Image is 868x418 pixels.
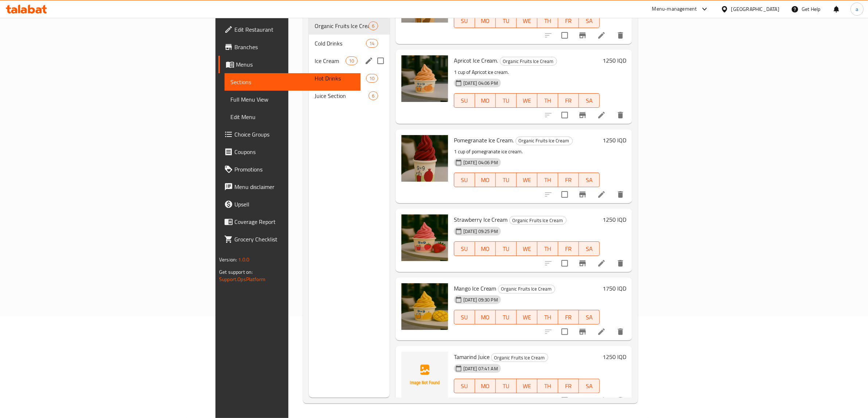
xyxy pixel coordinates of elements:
span: MO [478,381,493,391]
span: Select to update [557,107,572,123]
span: Tamarind Juice [454,351,490,362]
button: Branch-specific-item [574,255,591,272]
a: Edit menu item [597,190,606,199]
button: TU [496,241,517,256]
span: Version: [219,255,237,264]
span: SU [457,244,472,254]
span: FR [561,381,576,391]
div: Cold Drinks [315,39,366,48]
button: TH [537,173,558,187]
button: SA [579,379,600,393]
span: TH [540,175,555,185]
span: 6 [369,23,377,29]
span: Select to update [557,256,572,271]
div: items [366,39,378,48]
a: Menu disclaimer [218,178,361,196]
button: FR [558,241,579,256]
button: WE [517,93,537,108]
button: TH [537,13,558,28]
a: Support.OpsPlatform [219,275,265,284]
button: MO [475,13,496,28]
span: Ice Cream [315,56,346,65]
span: Branches [234,43,355,51]
button: SU [454,379,475,393]
a: Coverage Report [218,213,361,230]
button: WE [517,241,537,256]
span: 6 [369,92,377,99]
span: a [856,5,858,13]
span: Menus [236,60,355,69]
span: SA [582,312,597,323]
button: SU [454,310,475,324]
button: TH [537,241,558,256]
button: MO [475,379,496,393]
span: Mango Ice Cream [454,283,497,294]
span: Select to update [557,393,572,408]
a: Edit Menu [225,108,361,126]
span: MO [478,16,493,26]
span: WE [519,381,534,391]
span: Organic Fruits Ice Cream [315,21,369,30]
button: Branch-specific-item [574,392,591,409]
div: Organic Fruits Ice Cream [491,353,548,362]
span: FR [561,95,576,106]
img: Tamarind Juice [401,352,448,398]
a: Edit menu item [597,327,606,336]
span: SU [457,16,472,26]
span: TH [540,16,555,26]
img: Strawberry Ice Cream [401,214,448,261]
button: TU [496,13,517,28]
span: WE [519,312,534,323]
span: TH [540,312,555,323]
span: Promotions [234,165,355,174]
div: Ice Cream10edit [309,52,390,70]
span: WE [519,244,534,254]
span: Edit Restaurant [234,25,355,34]
button: SU [454,13,475,28]
button: SA [579,173,600,187]
a: Branches [218,38,361,56]
img: Apricot Ice Cream. [401,55,448,102]
div: items [346,56,357,65]
span: Organic Fruits Ice Cream [516,137,572,145]
span: Select to update [557,28,572,43]
span: SA [582,175,597,185]
span: [DATE] 04:06 PM [460,159,501,166]
div: [GEOGRAPHIC_DATA] [731,5,779,13]
span: Hot Drinks [315,74,366,83]
button: SU [454,173,475,187]
h6: 1250 IQD [603,214,626,225]
span: Coverage Report [234,217,355,226]
div: items [369,21,378,30]
button: WE [517,310,537,324]
span: 14 [366,40,377,47]
button: delete [612,186,629,203]
span: MO [478,312,493,323]
a: Grocery Checklist [218,230,361,248]
span: 10 [346,58,357,64]
h6: 1250 IQD [603,352,626,362]
img: Pomegranate Ice Cream. [401,135,448,182]
span: MO [478,244,493,254]
div: Organic Fruits Ice Cream [500,57,557,66]
a: Full Menu View [225,91,361,108]
button: WE [517,13,537,28]
button: TH [537,379,558,393]
span: WE [519,16,534,26]
div: items [366,74,378,83]
a: Edit menu item [597,31,606,40]
span: TU [499,244,514,254]
span: SA [582,244,597,254]
a: Edit menu item [597,396,606,405]
span: Organic Fruits Ice Cream [491,354,548,362]
button: TU [496,173,517,187]
h6: 1250 IQD [603,55,626,66]
a: Edit menu item [597,259,606,268]
span: Edit Menu [230,113,355,121]
span: Organic Fruits Ice Cream [500,57,557,66]
span: Full Menu View [230,95,355,104]
button: FR [558,173,579,187]
button: MO [475,173,496,187]
a: Upsell [218,196,361,213]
